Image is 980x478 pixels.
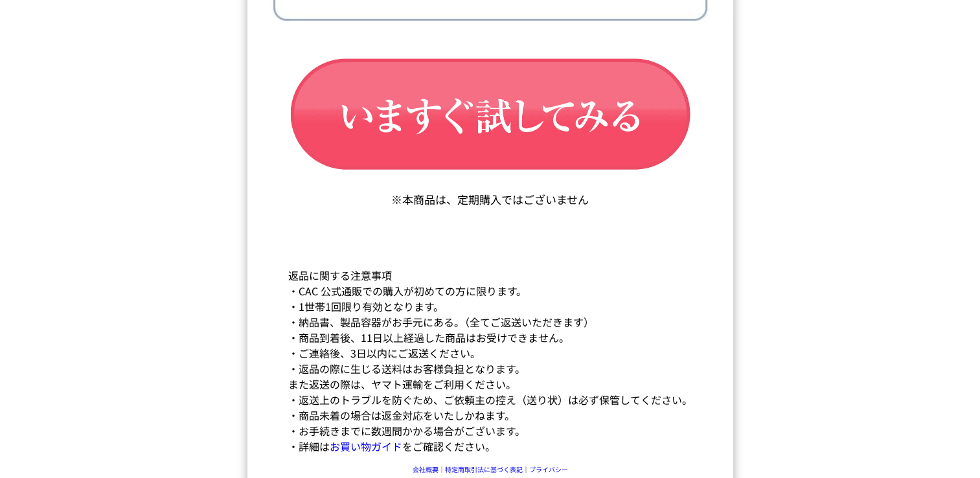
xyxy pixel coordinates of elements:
[288,298,692,313] dd: ・1世帯1回限り有効となります。
[288,360,692,391] dd: ・返品の際に生じる送料はお客様負担となります。 また返送の際は、ヤマト運輸をご利用ください。
[288,407,692,422] dd: ・商品未着の場合は返金対応をいたしかねます。
[288,267,692,282] dt: 返品に関する注意事項
[288,345,692,360] dd: ・ご連絡後、3日以内にご返送ください。
[288,329,692,345] dd: ・商品到着後、11日以上経過した商品はお受けできません。
[288,282,692,298] dd: ・CAC 公式通販での購入が初めての方に限ります。
[288,313,692,329] dd: ・納品書、製品容器がお手元にある。（全てご返送いただきます）
[391,190,589,207] p: ※本商品は、定期購入ではございません
[267,40,714,190] img: いますぐ試してみる
[288,391,692,407] dd: ・返送上のトラブルを防ぐため、ご依頼主の控え（送り状）は必ず保管してください。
